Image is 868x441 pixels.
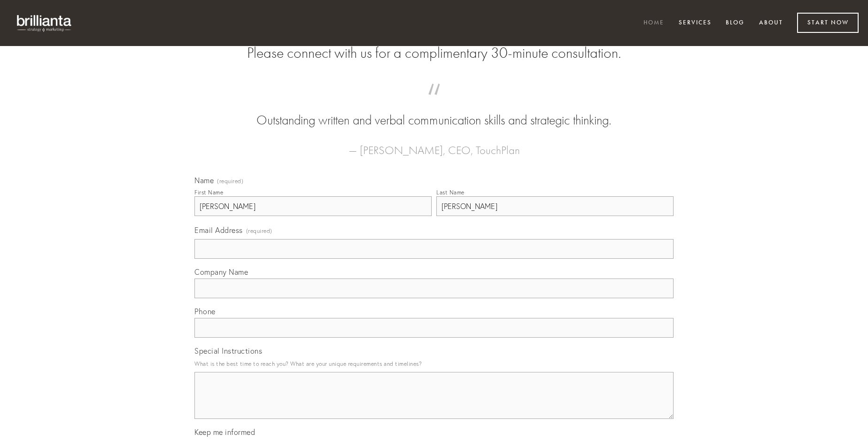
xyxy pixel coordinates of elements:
[9,9,80,37] img: brillianta - research, strategy, marketing
[436,189,465,196] div: Last Name
[194,44,674,62] h2: Please connect with us for a complimentary 30-minute consultation.
[194,346,262,356] span: Special Instructions
[194,176,214,185] span: Name
[194,225,243,235] span: Email Address
[217,178,243,184] span: (required)
[194,427,255,437] span: Keep me informed
[673,15,718,31] a: Services
[209,93,659,111] span: “
[720,15,751,31] a: Blog
[246,224,272,237] span: (required)
[194,189,223,196] div: First Name
[194,307,216,316] span: Phone
[209,130,659,160] figcaption: — [PERSON_NAME], CEO, TouchPlan
[194,357,674,370] p: What is the best time to reach you? What are your unique requirements and timelines?
[209,93,659,130] blockquote: Outstanding written and verbal communication skills and strategic thinking.
[637,15,670,31] a: Home
[194,267,248,277] span: Company Name
[797,13,859,33] a: Start Now
[753,15,789,31] a: About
